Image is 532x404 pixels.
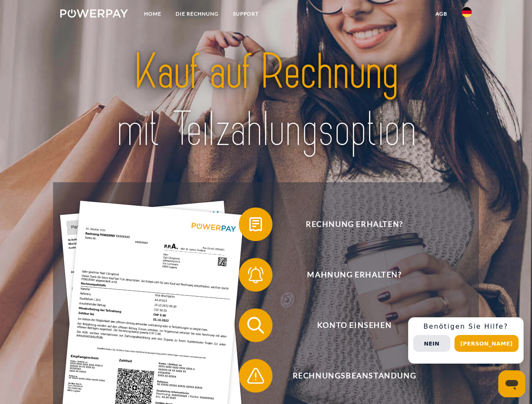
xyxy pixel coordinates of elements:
img: qb_search.svg [245,315,266,336]
button: Mahnung erhalten? [239,258,458,292]
span: Konto einsehen [251,308,457,342]
span: Rechnungsbeanstandung [251,359,457,393]
a: DIE RECHNUNG [168,6,226,21]
button: Rechnungsbeanstandung [239,359,458,393]
a: SUPPORT [226,6,266,21]
button: Konto einsehen [239,308,458,342]
span: Rechnung erhalten? [251,207,457,241]
button: Nein [413,335,450,352]
button: [PERSON_NAME] [454,335,519,352]
img: logo-powerpay-white.svg [60,9,128,18]
img: qb_warning.svg [245,365,266,386]
button: Rechnung erhalten? [239,207,458,241]
div: Schnellhilfe [408,317,524,364]
h3: Benötigen Sie Hilfe? [413,322,519,331]
a: agb [428,6,454,21]
img: de [462,7,472,17]
img: title-powerpay_de.svg [80,40,452,161]
img: qb_bell.svg [245,264,266,285]
iframe: Schaltfläche zum Öffnen des Messaging-Fensters [498,370,525,397]
a: Home [137,6,168,21]
span: Mahnung erhalten? [251,258,457,292]
img: qb_bill.svg [245,214,266,235]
